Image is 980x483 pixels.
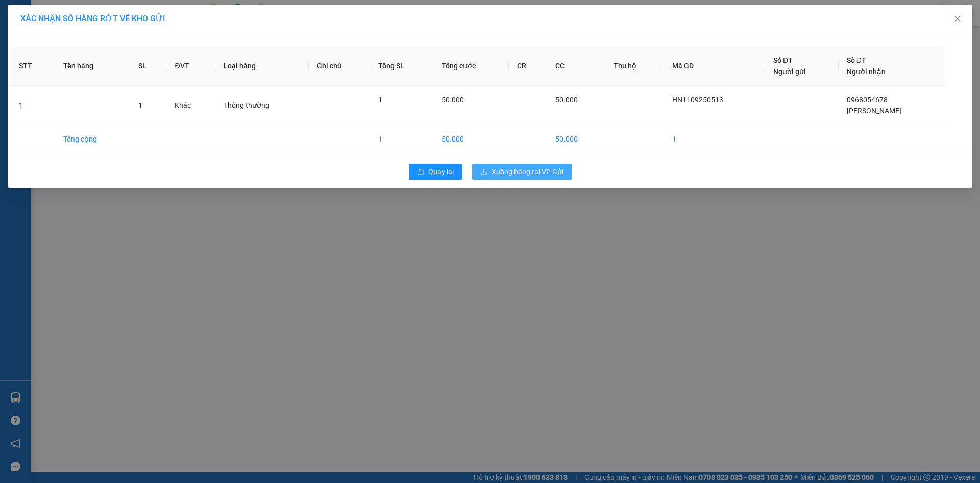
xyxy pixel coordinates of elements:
span: 50.000 [442,96,464,104]
th: ĐVT [166,47,215,86]
span: VP [GEOGRAPHIC_DATA] [82,10,149,26]
span: [PERSON_NAME] [847,107,901,115]
button: rollbackQuay lại [409,164,462,180]
button: downloadXuống hàng tại VP Gửi [472,164,572,180]
span: Người nhận [847,67,886,76]
span: download [480,168,487,176]
span: 1 [138,101,142,109]
td: 1 [370,125,433,153]
span: 1 [378,96,382,104]
span: close [953,15,962,23]
td: 50.000 [433,125,509,153]
td: 1 [664,125,765,153]
th: Loại hàng [215,47,309,86]
span: Người gửi: [4,58,31,65]
span: Quay lại [428,166,454,177]
th: STT [11,47,55,86]
td: 1 [11,86,55,125]
td: 50.000 [547,125,605,153]
th: CC [547,47,605,86]
span: XUANTRANG [12,18,72,29]
span: Số ĐT [773,56,793,64]
th: SL [130,47,167,86]
th: CR [509,47,547,86]
span: 0943559551 [103,27,149,37]
span: HN1109250513 [672,96,723,104]
span: 0968054678 [847,96,888,104]
span: Xuống hàng tại VP Gửi [492,166,563,177]
span: XÁC NHẬN SỐ HÀNG RỚT VỀ KHO GỬI [20,14,165,24]
span: 0976853022 [4,72,76,86]
td: Khác [166,86,215,125]
th: Tổng cước [433,47,509,86]
span: HAIVAN [25,6,60,16]
th: Mã GD [664,47,765,86]
span: rollback [417,168,424,176]
th: Ghi chú [309,47,370,86]
th: Tên hàng [55,47,130,86]
td: Thông thường [215,86,309,125]
span: Người nhận: [4,65,36,72]
em: Logistics [26,31,59,41]
span: Số ĐT [847,56,866,64]
button: Close [943,5,972,34]
td: Tổng cộng [55,125,130,153]
th: Tổng SL [370,47,433,86]
th: Thu hộ [605,47,664,86]
span: 50.000 [555,96,578,104]
span: Người gửi [773,67,806,76]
